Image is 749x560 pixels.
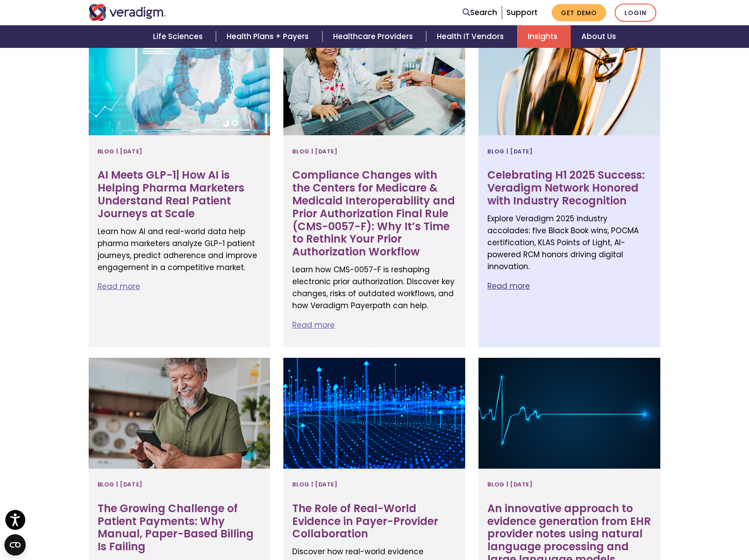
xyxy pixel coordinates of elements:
[98,144,143,158] span: Blog | [DATE]
[487,478,533,492] span: Blog | [DATE]
[4,534,26,556] button: Open CMP widget
[463,7,497,19] a: Search
[98,226,262,274] p: Learn how AI and real-world data help pharma marketers analyze GLP-1 patient journeys, predict ad...
[292,320,335,330] a: Read more
[615,4,656,22] a: Login
[292,502,456,540] h3: The Role of Real-World Evidence in Payer-Provider Collaboration
[98,169,262,220] h3: AI Meets GLP-1| How AI is Helping Pharma Marketers Understand Real Patient Journeys at Scale
[552,4,606,21] a: Get Demo
[487,169,651,207] h3: Celebrating H1 2025 Success: Veradigm Network Honored with Industry Recognition
[98,281,140,292] a: Read more
[487,213,651,273] p: Explore Veradigm 2025 industry accolades: five Black Book wins, POCMA certification, KLAS Points ...
[89,4,166,21] img: Veradigm logo
[142,25,216,48] a: Life Sciences
[98,478,143,492] span: Blog | [DATE]
[292,264,456,312] p: Learn how CMS-0057-F is reshaping electronic prior authorization. Discover key changes, risks of ...
[506,7,537,18] a: Support
[216,25,322,48] a: Health Plans + Payers
[98,502,262,553] h3: The Growing Challenge of Patient Payments: Why Manual, Paper-Based Billing Is Failing
[579,496,738,549] iframe: Drift Chat Widget
[292,478,337,492] span: Blog | [DATE]
[571,25,627,48] a: About Us
[517,25,571,48] a: Insights
[426,25,517,48] a: Health IT Vendors
[487,281,530,291] a: Read more
[292,169,456,258] h3: Compliance Changes with the Centers for Medicare & Medicaid Interoperability and Prior Authorizat...
[292,144,337,158] span: Blog | [DATE]
[322,25,426,48] a: Healthcare Providers
[487,144,533,158] span: Blog | [DATE]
